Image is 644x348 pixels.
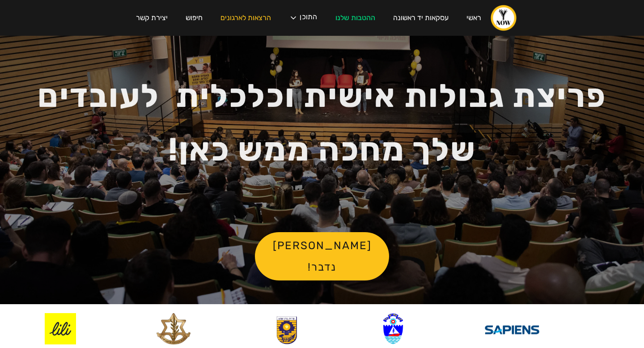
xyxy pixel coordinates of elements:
[177,5,212,30] a: חיפוש
[212,5,280,30] a: הרצאות לארגונים
[326,5,384,30] a: ההטבות שלנו
[384,5,458,30] a: עסקאות יד ראשונה
[255,232,389,280] a: [PERSON_NAME] נדבר!
[490,4,517,31] a: home
[458,5,490,30] a: ראשי
[127,5,177,30] a: יצירת קשר
[38,77,606,169] strong: פריצת גבולות אישית וכלכלית לעובדים שלך מחכה ממש כאן!
[280,4,326,31] div: התוכן
[300,13,317,22] div: התוכן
